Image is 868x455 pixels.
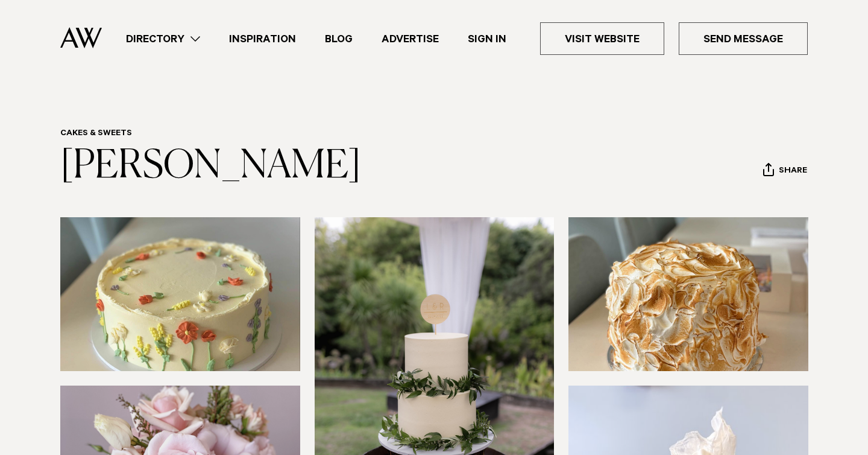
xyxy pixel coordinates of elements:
span: Share [779,166,807,177]
a: Visit Website [540,22,664,55]
a: Inspiration [215,31,310,47]
a: Cakes & Sweets [60,129,132,139]
button: Share [763,162,808,180]
a: Sign In [453,31,521,47]
img: Auckland Weddings Logo [60,27,102,48]
a: Directory [112,31,215,47]
a: Advertise [367,31,453,47]
a: [PERSON_NAME] [60,147,361,186]
a: Blog [310,31,367,47]
a: Send Message [679,22,808,55]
